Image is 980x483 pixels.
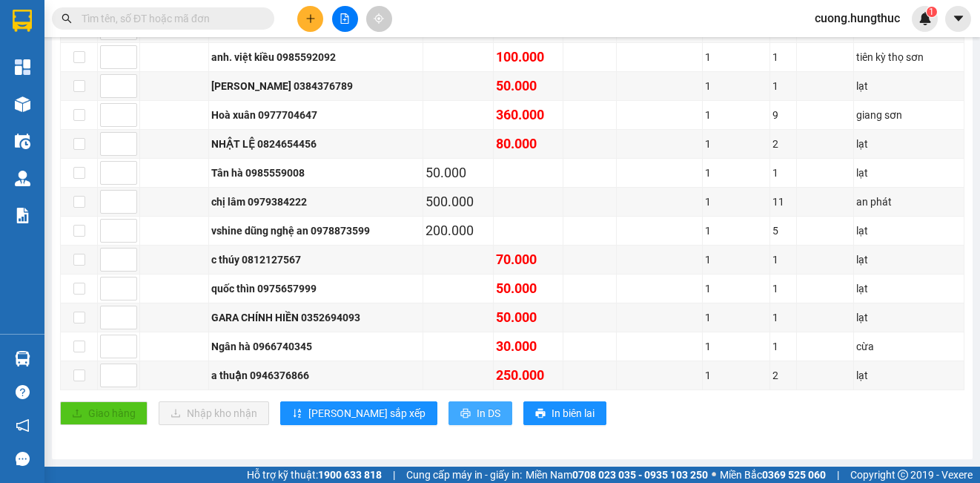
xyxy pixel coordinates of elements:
[856,165,961,181] div: lạt
[772,107,793,123] div: 9
[426,162,490,183] div: 50.000
[211,165,421,181] div: Tân hà 0985559008
[297,6,323,32] button: plus
[62,13,72,24] span: search
[340,13,350,24] span: file-add
[496,307,560,328] div: 50.000
[8,39,36,113] img: logo.jpg
[535,408,546,420] span: printer
[496,365,560,386] div: 250.000
[496,278,560,299] div: 50.000
[366,6,392,32] button: aim
[720,467,826,483] span: Miền Bắc
[572,469,708,481] strong: 0708 023 035 - 0935 103 250
[305,13,316,24] span: plus
[837,467,839,483] span: |
[211,78,421,94] div: [PERSON_NAME] 0384376789
[211,136,421,152] div: NHẬT LỆ 0824654456
[856,136,961,152] div: lạt
[426,191,490,212] div: 500.000
[60,401,148,425] button: uploadGiao hàng
[705,78,768,94] div: 1
[705,107,768,123] div: 1
[856,78,961,94] div: lạt
[15,208,30,223] img: solution-icon
[772,280,793,297] div: 1
[211,107,421,123] div: Hoà xuân 0977704647
[374,13,384,24] span: aim
[927,7,937,17] sup: 1
[247,467,382,483] span: Hỗ trợ kỹ thuật:
[15,134,30,149] img: warehouse-icon
[856,194,961,210] div: an phát
[496,134,560,154] div: 80.000
[15,59,30,75] img: dashboard-icon
[211,309,421,326] div: GARA CHÍNH HIỀN 0352694093
[15,96,30,112] img: warehouse-icon
[211,252,421,268] div: c thúy 0812127567
[705,223,768,239] div: 1
[712,472,716,478] span: ⚪️
[705,309,768,326] div: 1
[496,105,560,125] div: 360.000
[552,405,595,421] span: In biên lai
[477,405,500,421] span: In DS
[211,194,421,210] div: chị lâm 0979384222
[82,10,256,27] input: Tìm tên, số ĐT hoặc mã đơn
[13,10,32,32] img: logo-vxr
[211,280,421,297] div: quốc thìn 0975657999
[898,470,908,480] span: copyright
[856,338,961,355] div: cừa
[856,107,961,123] div: giang sơn
[280,401,437,425] button: sort-ascending[PERSON_NAME] sắp xếp
[496,336,560,357] div: 30.000
[918,12,932,25] img: icon-new-feature
[772,223,793,239] div: 5
[772,338,793,355] div: 1
[705,136,768,152] div: 1
[318,469,382,481] strong: 1900 633 818
[393,467,395,483] span: |
[16,418,30,433] span: notification
[705,252,768,268] div: 1
[803,9,912,27] span: cuong.hungthuc
[929,7,934,17] span: 1
[856,309,961,326] div: lạt
[406,467,522,483] span: Cung cấp máy in - giấy in:
[16,452,30,466] span: message
[952,12,965,25] span: caret-down
[705,165,768,181] div: 1
[705,194,768,210] div: 1
[772,194,793,210] div: 11
[496,47,560,68] div: 100.000
[448,401,512,425] button: printerIn DS
[772,367,793,384] div: 2
[856,280,961,297] div: lạt
[43,12,155,134] b: XE GIƯỜNG NẰM CAO CẤP HÙNG THỤC
[856,49,961,65] div: tiên kỳ thọ sơn
[523,401,606,425] button: printerIn biên lai
[211,338,421,355] div: Ngân hà 0966740345
[772,252,793,268] div: 1
[772,165,793,181] div: 1
[705,49,768,65] div: 1
[332,6,358,32] button: file-add
[426,220,490,241] div: 200.000
[705,338,768,355] div: 1
[772,136,793,152] div: 2
[292,408,302,420] span: sort-ascending
[772,78,793,94] div: 1
[496,249,560,270] div: 70.000
[211,49,421,65] div: anh. việt kiều 0985592092
[211,367,421,384] div: a thuận 0946376866
[945,6,971,32] button: caret-down
[159,401,269,425] button: downloadNhập kho nhận
[15,351,30,367] img: warehouse-icon
[772,309,793,326] div: 1
[705,367,768,384] div: 1
[15,171,30,186] img: warehouse-icon
[856,223,961,239] div: lạt
[772,49,793,65] div: 1
[496,76,560,96] div: 50.000
[856,367,961,384] div: lạt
